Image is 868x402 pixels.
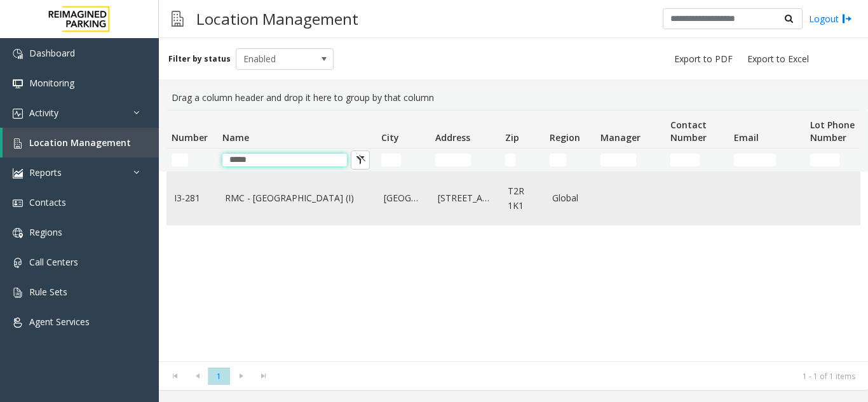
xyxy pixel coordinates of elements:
[351,151,370,170] button: Clear
[505,154,515,166] input: Zip Filter
[742,50,814,68] button: Export to Excel
[222,154,347,166] input: Name Filter
[236,49,314,69] span: Enabled
[29,256,78,268] span: Call Centers
[29,286,67,298] span: Rule Sets
[381,131,399,144] span: City
[747,53,809,65] span: Export to Excel
[809,12,852,25] a: Logout
[190,3,365,34] h3: Location Management
[29,137,131,149] span: Location Management
[13,49,23,59] img: 'icon'
[674,53,733,65] span: Export to PDF
[29,47,75,59] span: Dashboard
[600,154,636,166] input: Manager Filter
[29,77,74,89] span: Monitoring
[545,149,595,171] td: Region Filter
[508,184,537,213] a: T2R 1K1
[600,131,641,144] span: Manager
[670,119,707,144] span: Contact Number
[552,191,588,205] a: Global
[734,131,759,144] span: Email
[166,149,217,171] td: Number Filter
[810,119,855,144] span: Lot Phone Number
[505,131,519,144] span: Zip
[168,53,231,65] label: Filter by status
[3,128,159,157] a: Location Management
[13,138,23,149] img: 'icon'
[13,109,23,119] img: 'icon'
[13,79,23,89] img: 'icon'
[435,154,471,166] input: Address Filter
[430,149,500,171] td: Address Filter
[29,226,62,238] span: Regions
[384,191,423,205] a: [GEOGRAPHIC_DATA]
[13,318,23,328] img: 'icon'
[435,131,470,144] span: Address
[729,149,805,171] td: Email Filter
[159,110,868,361] div: Data table
[13,258,23,268] img: 'icon'
[29,196,66,208] span: Contacts
[438,191,492,205] a: [STREET_ADDRESS]
[13,288,23,298] img: 'icon'
[595,149,665,171] td: Manager Filter
[376,149,430,171] td: City Filter
[225,191,369,205] a: RMC - [GEOGRAPHIC_DATA] (I)
[13,198,23,208] img: 'icon'
[550,154,566,166] input: Region Filter
[29,316,90,328] span: Agent Services
[381,154,401,166] input: City Filter
[810,154,839,166] input: Lot Phone Number Filter
[166,86,860,110] div: Drag a column header and drop it here to group by that column
[282,371,855,382] kendo-pager-info: 1 - 1 of 1 items
[550,131,580,144] span: Region
[172,131,208,144] span: Number
[734,154,776,166] input: Email Filter
[222,131,249,144] span: Name
[842,12,852,25] img: logout
[172,154,188,166] input: Number Filter
[29,107,58,119] span: Activity
[172,3,184,34] img: pageIcon
[670,154,700,166] input: Contact Number Filter
[217,149,376,171] td: Name Filter
[29,166,62,178] span: Reports
[665,149,729,171] td: Contact Number Filter
[208,368,230,385] span: Page 1
[500,149,545,171] td: Zip Filter
[174,191,210,205] a: I3-281
[13,168,23,178] img: 'icon'
[13,228,23,238] img: 'icon'
[669,50,738,68] button: Export to PDF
